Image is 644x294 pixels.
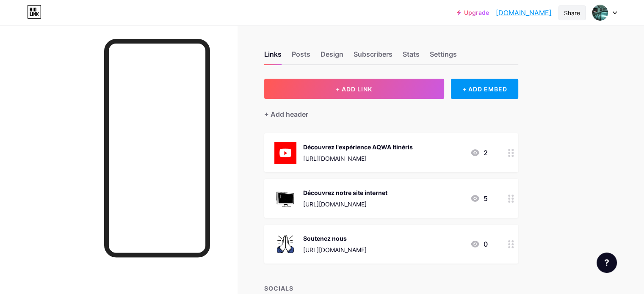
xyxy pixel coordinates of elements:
[264,109,308,119] div: + Add header
[303,200,387,209] div: [URL][DOMAIN_NAME]
[303,234,367,243] div: Soutenez nous
[274,142,296,164] img: Découvrez l'expérience AQWA Itinéris
[264,79,444,99] button: + ADD LINK
[470,193,488,203] div: 5
[303,245,367,254] div: [URL][DOMAIN_NAME]
[292,49,310,64] div: Posts
[403,49,420,64] div: Stats
[303,188,387,197] div: Découvrez notre site internet
[592,5,608,21] img: Jonathan HAUTOT
[451,79,518,99] div: + ADD EMBED
[264,284,518,293] div: SOCIALS
[274,233,296,255] img: Soutenez nous
[321,49,343,64] div: Design
[264,49,282,64] div: Links
[303,143,413,151] div: Découvrez l'expérience AQWA Itinéris
[470,148,488,158] div: 2
[564,8,580,17] div: Share
[496,8,552,18] a: [DOMAIN_NAME]
[303,154,413,163] div: [URL][DOMAIN_NAME]
[274,187,296,209] img: Découvrez notre site internet
[354,49,392,64] div: Subscribers
[336,85,372,93] span: + ADD LINK
[457,9,489,16] a: Upgrade
[430,49,457,64] div: Settings
[470,239,488,249] div: 0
